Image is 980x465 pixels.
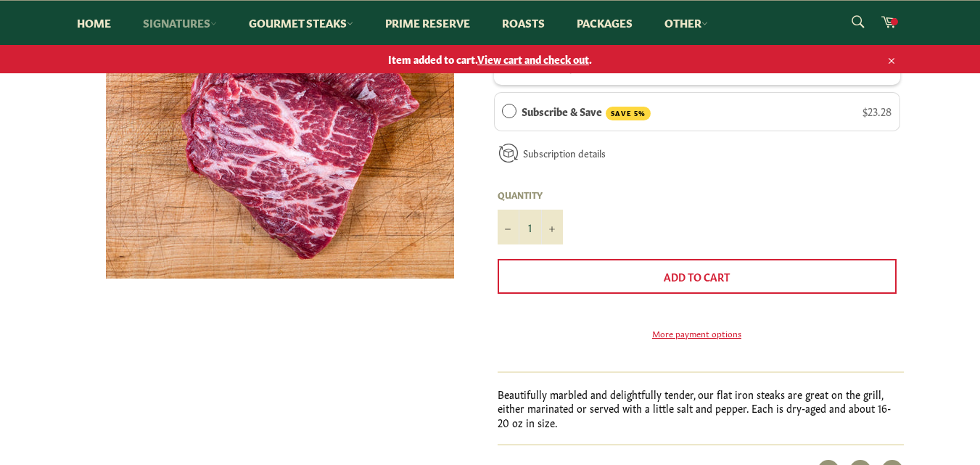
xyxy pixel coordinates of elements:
[606,107,651,120] span: SAVE 5%
[498,189,563,201] label: Quantity
[862,104,892,118] span: $23.28
[477,52,589,66] span: View cart and check out
[498,259,897,294] button: Add to Cart
[234,1,368,45] a: Gourmet Steaks
[62,52,918,66] span: Item added to cart. .
[371,1,485,45] a: Prime Reserve
[487,1,559,45] a: Roasts
[664,269,730,284] span: Add to Cart
[498,387,904,429] p: Beautifully marbled and delightfully tender, our flat iron steaks are great on the grill, either ...
[498,327,897,340] a: More payment options
[650,1,722,45] a: Other
[502,103,516,119] div: Subscribe & Save
[523,146,606,160] a: Subscription details
[62,1,125,45] a: Home
[562,1,647,45] a: Packages
[522,103,651,120] label: Subscribe & Save
[128,1,231,45] a: Signatures
[498,210,519,244] button: Reduce item quantity by one
[62,45,918,73] a: Item added to cart.View cart and check out.
[541,210,563,244] button: Increase item quantity by one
